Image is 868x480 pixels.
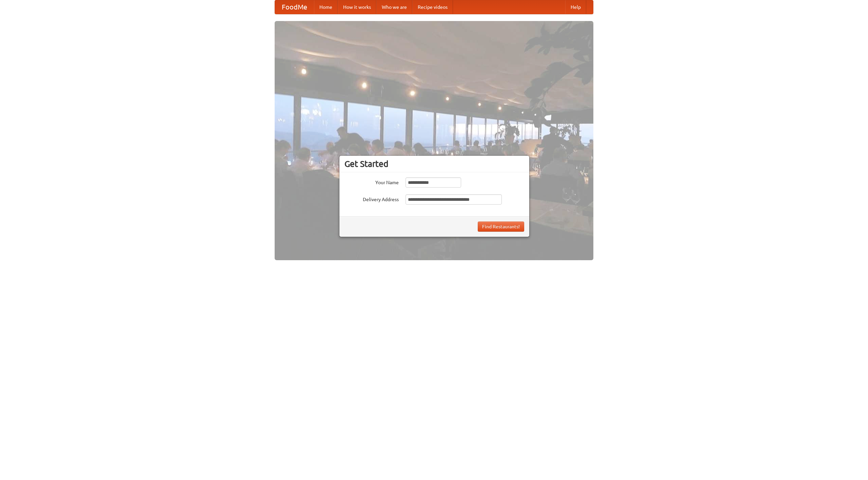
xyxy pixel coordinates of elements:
label: Delivery Address [344,194,399,203]
button: Find Restaurants! [478,222,524,232]
a: Home [314,0,338,14]
a: How it works [338,0,376,14]
a: Recipe videos [412,0,453,14]
h3: Get Started [344,159,524,169]
a: Who we are [376,0,412,14]
a: FoodMe [275,0,314,14]
label: Your Name [344,177,399,186]
a: Help [565,0,586,14]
